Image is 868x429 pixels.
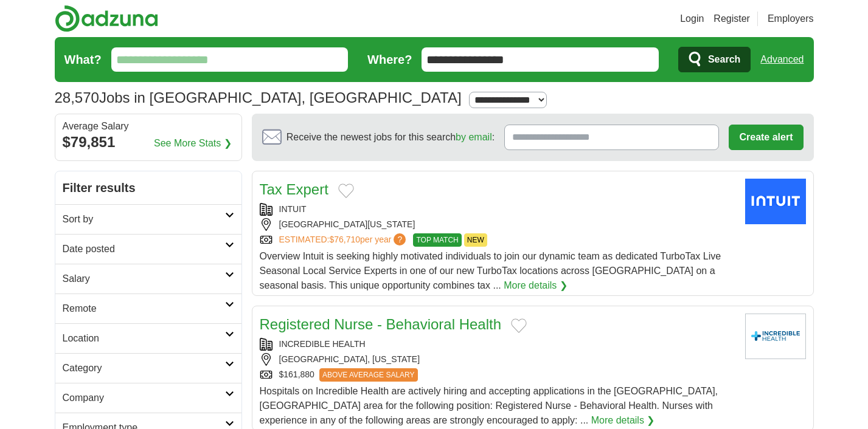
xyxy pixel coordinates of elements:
div: [GEOGRAPHIC_DATA][US_STATE] [260,218,735,231]
span: Overview Intuit is seeking highly motivated individuals to join our dynamic team as dedicated Tur... [260,251,721,290]
span: $76,710 [329,235,360,244]
span: ABOVE AVERAGE SALARY [319,368,418,382]
div: $79,851 [63,131,234,153]
a: INTUIT [279,204,307,214]
h2: Filter results [55,171,241,204]
h2: Salary [63,272,225,286]
a: by email [456,132,492,142]
label: Where? [367,50,412,69]
a: Login [680,12,704,26]
h2: Remote [63,301,225,316]
button: Search [678,47,751,72]
a: Advanced [760,47,804,72]
span: NEW [464,233,487,247]
a: More details ❯ [591,413,655,428]
div: $161,880 [260,368,735,382]
div: [GEOGRAPHIC_DATA], [US_STATE] [260,353,735,366]
h2: Company [63,391,225,405]
span: 28,570 [55,87,99,109]
h1: Jobs in [GEOGRAPHIC_DATA], [GEOGRAPHIC_DATA] [55,89,462,106]
a: Category [55,353,241,383]
label: What? [64,50,102,69]
span: Receive the newest jobs for this search : [286,130,495,145]
button: Add to favorite jobs [338,184,354,198]
span: Hospitals on Incredible Health are actively hiring and accepting applications in the [GEOGRAPHIC_... [260,386,718,425]
a: More details ❯ [504,278,568,293]
div: INCREDIBLE HEALTH [260,338,735,351]
button: Add to favorite jobs [511,318,527,333]
a: Employers [768,12,814,26]
a: Sort by [55,204,241,234]
img: Intuit logo [745,179,806,224]
img: Company logo [745,314,806,359]
a: Company [55,383,241,413]
a: Registered Nurse - Behavioral Health [260,316,502,332]
a: Register [713,12,750,26]
a: Location [55,323,241,353]
a: See More Stats ❯ [154,136,232,151]
img: Adzuna logo [55,5,158,32]
h2: Location [63,331,225,346]
span: Search [708,47,740,72]
span: ? [394,233,406,245]
a: Date posted [55,234,241,264]
a: Tax Expert [260,181,328,197]
a: ESTIMATED:$76,710per year? [279,233,409,247]
button: Create alert [729,125,803,150]
span: TOP MATCH [413,233,461,247]
a: Remote [55,293,241,323]
div: Average Salary [63,122,234,131]
h2: Sort by [63,212,225,227]
h2: Category [63,361,225,376]
a: Salary [55,264,241,293]
h2: Date posted [63,242,225,256]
